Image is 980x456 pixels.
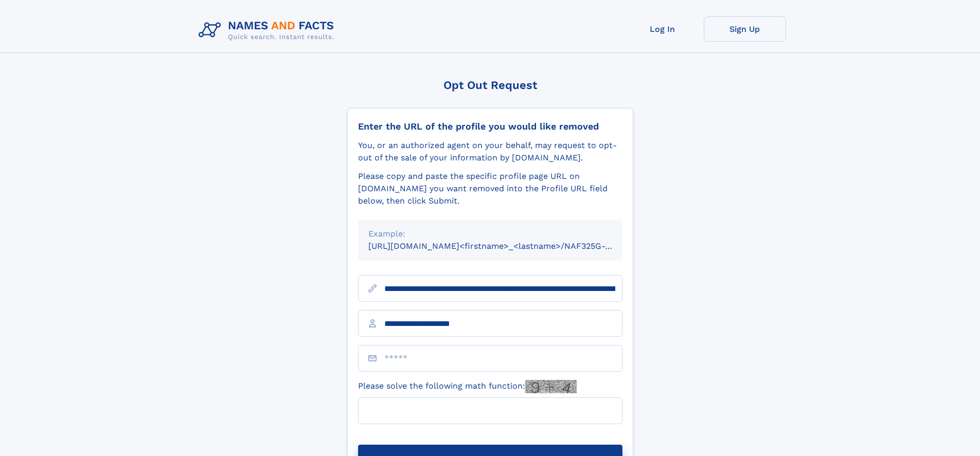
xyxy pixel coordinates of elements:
[358,139,622,164] div: You, or an authorized agent on your behalf, may request to opt-out of the sale of your informatio...
[358,121,622,132] div: Enter the URL of the profile you would like removed
[704,16,786,42] a: Sign Up
[358,170,622,207] div: Please copy and paste the specific profile page URL on [DOMAIN_NAME] you want removed into the Pr...
[368,228,612,240] div: Example:
[621,16,704,42] a: Log In
[368,241,642,251] small: [URL][DOMAIN_NAME]<firstname>_<lastname>/NAF325G-xxxxxxxx
[194,16,343,44] img: Logo Names and Facts
[347,79,633,92] div: Opt Out Request
[358,380,577,393] label: Please solve the following math function:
